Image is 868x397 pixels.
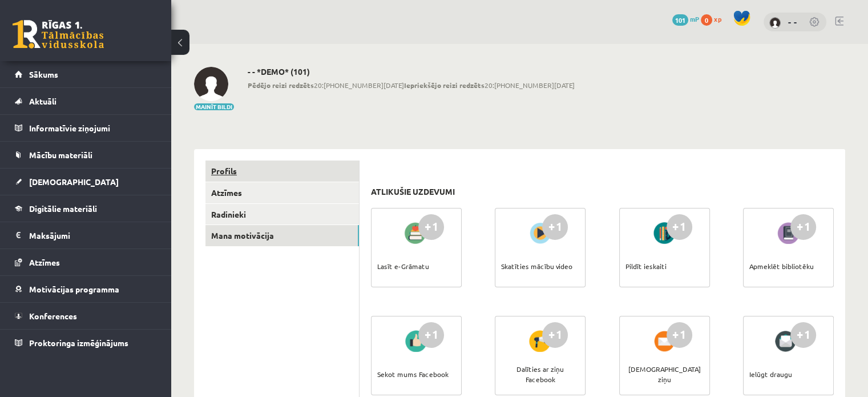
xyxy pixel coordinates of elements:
[790,214,816,240] div: +1
[15,249,157,275] a: Atzīmes
[29,284,119,294] span: Motivācijas programma
[29,177,119,187] span: [DEMOGRAPHIC_DATA]
[749,246,814,286] div: Apmeklēt bibliotēku
[15,142,157,168] a: Mācību materiāli
[501,246,572,286] div: Skatīties mācību video
[690,14,699,23] span: mP
[672,14,688,26] span: 101
[29,311,77,321] span: Konferences
[749,354,792,394] div: Ielūgt draugu
[418,214,444,240] div: +1
[542,322,568,348] div: +1
[625,354,704,394] div: [DEMOGRAPHIC_DATA] ziņu
[788,16,797,27] a: - -
[29,69,58,79] span: Sākums
[248,80,575,90] span: 20:[PHONE_NUMBER][DATE] 20:[PHONE_NUMBER][DATE]
[29,96,56,106] span: Aktuāli
[15,303,157,329] a: Konferences
[15,61,157,87] a: Sākums
[15,330,157,356] a: Proktoringa izmēģinājums
[667,214,692,240] div: +1
[625,246,667,286] div: Pildīt ieskaiti
[371,187,455,197] h3: Atlikušie uzdevumi
[15,169,157,195] a: [DEMOGRAPHIC_DATA]
[377,246,429,286] div: Lasīt e-Grāmatu
[15,222,157,248] a: Maksājumi
[194,67,228,101] img: - -
[672,14,699,23] a: 101 mP
[790,322,816,348] div: +1
[501,354,579,394] div: Dalīties ar ziņu Facebook
[701,14,727,23] a: 0 xp
[29,115,157,141] legend: Informatīvie ziņojumi
[205,225,359,246] a: Mana motivācija
[205,161,359,182] a: Profils
[404,81,485,90] b: Iepriekšējo reizi redzēts
[29,150,92,160] span: Mācību materiāli
[418,322,444,348] div: +1
[15,88,157,114] a: Aktuāli
[29,203,97,214] span: Digitālie materiāli
[15,276,157,302] a: Motivācijas programma
[701,14,712,26] span: 0
[15,195,157,222] a: Digitālie materiāli
[194,103,234,110] button: Mainīt bildi
[29,222,157,248] legend: Maksājumi
[29,338,128,348] span: Proktoringa izmēģinājums
[29,257,60,267] span: Atzīmes
[667,322,692,348] div: +1
[205,204,359,225] a: Radinieki
[542,214,568,240] div: +1
[248,67,575,77] h2: - - *DEMO* (101)
[248,81,314,90] b: Pēdējo reizi redzēts
[15,115,157,141] a: Informatīvie ziņojumi
[205,182,359,203] a: Atzīmes
[714,14,721,23] span: xp
[13,20,104,49] a: Rīgas 1. Tālmācības vidusskola
[769,17,781,29] img: - -
[377,354,449,394] div: Sekot mums Facebook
